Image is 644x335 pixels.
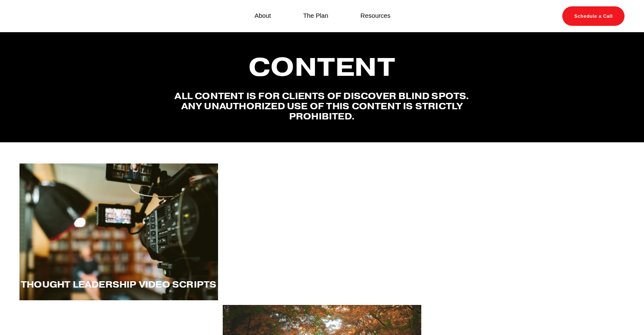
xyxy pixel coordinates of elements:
[491,279,560,290] span: Voice Overs
[360,11,390,22] a: Resources
[172,53,472,80] h2: Content
[303,11,328,22] a: The Plan
[21,279,217,290] span: Thought LEadership Video Scripts
[562,6,625,26] a: Schedule a Call
[275,279,369,290] span: One word blogs
[254,11,271,22] a: About
[19,6,74,26] img: Discover Blind Spots
[172,91,472,122] h4: All content is for Clients of Discover Blind spots. Any unauthorized use of this content is stric...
